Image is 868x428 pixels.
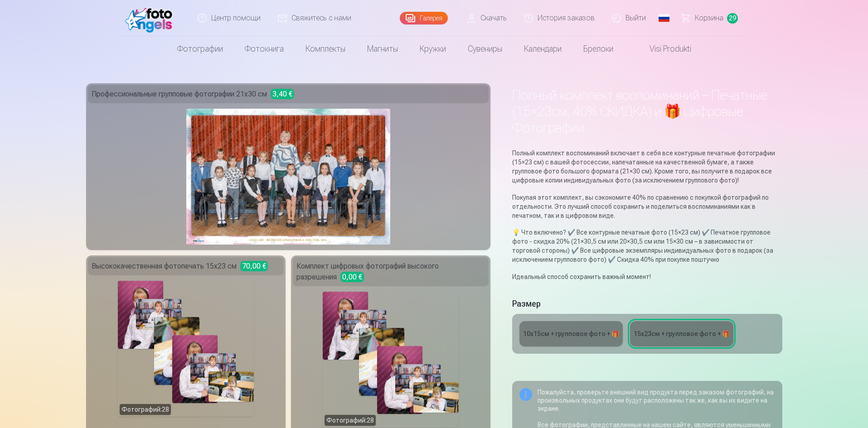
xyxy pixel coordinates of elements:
[583,44,613,53] font: Брелоки
[695,14,723,22] font: Корзина
[409,36,457,62] a: Кружки
[420,44,446,53] font: Кружки
[234,36,295,62] a: Фотокнига
[211,14,261,22] font: Центр помощи
[305,44,345,53] font: Комплекты
[523,330,619,337] font: 10х15см + групповое фото + 🎁
[125,4,177,33] img: /fa1
[457,36,513,62] a: Сувениры
[272,90,292,98] font: 3,40 €
[512,229,773,263] font: 💡 Что включено? ✔️ Все контурные печатные фото (15×23 см) ✔️ Печатное групповое фото - скидка 20%...
[513,36,572,62] a: Календари
[512,273,651,280] font: Идеальный способ сохранить важный момент!
[512,149,775,184] font: Полный комплект воспоминаний включает в себя все контурные печатные фотографии (15×23 см) с вашей...
[166,36,234,62] a: Фотографии
[524,44,562,53] font: Календари
[400,12,448,24] a: Галерея
[480,14,507,22] font: Скачать
[92,90,267,98] font: Профессиональные групповые фотографии 21х30 см
[296,262,439,281] font: Комплект цифровых фотографий высокого разрешения
[572,36,624,62] a: Брелоки
[626,14,646,22] font: Выйти
[650,44,691,53] font: Visi produkti
[468,44,502,53] font: Сувениры
[92,262,237,270] font: Высококачественная фотопечать 15х23 см
[519,321,623,346] a: 10х15см + групповое фото + 🎁
[512,87,767,135] font: Полный комплект воспоминаний – Печатные (15×23см, 40% СКИДКА) и 🎁 Цифровые Фотографии.
[538,389,774,412] font: Пожалуйста, проверьте внешний вид продукта перед заказом фотографий, на произвольных продуктах он...
[729,14,736,22] font: 29
[512,299,541,308] font: Размер
[356,36,409,62] a: Магниты
[342,273,362,281] font: 0,00 €
[245,44,284,53] font: Фотокнига
[242,262,266,270] font: 70,00 €
[634,330,730,337] font: 15x23см + групповое фото + 🎁
[630,321,733,346] a: 15x23см + групповое фото + 🎁
[512,194,769,219] font: Покупая этот комплект, вы сэкономите 40% по сравнению с покупкой фотографий по отдельности. Это л...
[291,14,351,22] font: Свяжитесь с нами
[538,14,595,22] font: История заказов
[367,44,398,53] font: Магниты
[624,36,702,62] a: Visi produkti
[420,14,442,22] font: Галерея
[177,44,223,53] font: Фотографии
[295,36,356,62] a: Комплекты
